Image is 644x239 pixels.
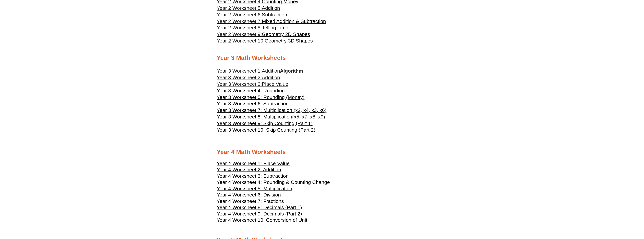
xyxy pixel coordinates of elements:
[265,38,313,44] span: Geometry 3D Shapes
[217,162,290,166] a: Year 4 Worksheet 1: Place Value
[217,173,289,179] span: Year 4 Worksheet 3: Subtraction
[217,25,262,30] span: Year 2 Worksheet 8:
[217,192,281,198] span: Year 4 Worksheet 6: Division
[217,88,285,93] span: Year 3 Worksheet 4: Rounding
[217,120,313,127] a: Year 3 Worksheet 9: Skip Counting (Part 1)
[217,107,327,113] span: Year 3 Worksheet 7: Multiplication (x2, x4, x3, x6)
[217,127,316,133] span: Year 3 Worksheet 10: Skip Counting (Part 2)
[217,181,330,185] a: Year 4 Worksheet 4: Rounding & Counting Change
[217,100,289,107] a: Year 3 Worksheet 6: Subtraction
[217,161,290,166] span: Year 4 Worksheet 1: Place Value
[217,213,302,216] a: Year 4 Worksheet 9: Decimals (Part 2)
[217,94,305,100] span: Year 3 Worksheet 5: Rounding (Money)
[262,75,280,80] span: Addition
[217,167,281,172] span: Year 4 Worksheet 2: Addition
[581,197,644,239] iframe: Chat Widget
[262,68,280,74] span: Addition
[217,81,288,87] a: Year 3 Worksheet 3:Place Value
[262,81,288,87] span: Place Value
[217,5,280,11] a: Year 2 Worksheet 5:Addition
[217,18,326,24] a: Year 2 Worksheet 7:Mixed Addition & Subtraction
[217,31,310,37] a: Year 2 Worksheet 9:Geometry 2D Shapes
[217,200,284,204] a: Year 4 Worksheet 7: Fractions
[262,5,280,11] span: Addition
[217,68,262,74] span: Year 3 Worksheet 1:
[217,38,313,44] a: Year 2 Worksheet 10:Geometry 3D Shapes
[217,68,303,74] a: Year 3 Worksheet 1:AdditionAlgorithm
[217,198,284,204] span: Year 4 Worksheet 7: Fractions
[217,74,280,81] a: Year 3 Worksheet 2:Addition
[217,5,262,11] span: Year 2 Worksheet 5:
[217,25,288,30] a: Year 2 Worksheet 8:Telling Time
[262,25,288,30] span: Telling Time
[217,211,302,217] span: Year 4 Worksheet 9: Decimals (Part 2)
[217,75,262,80] span: Year 3 Worksheet 2:
[217,87,285,94] a: Year 3 Worksheet 4: Rounding
[217,12,262,17] span: Year 2 Worksheet 6:
[217,175,289,179] a: Year 4 Worksheet 3: Subtraction
[262,31,310,37] span: Geometry 2D Shapes
[217,121,313,126] span: Year 3 Worksheet 9: Skip Counting (Part 1)
[217,54,427,62] h2: Year 3 Math Worksheets
[217,12,287,17] a: Year 2 Worksheet 6:Subtraction
[217,101,289,106] span: Year 3 Worksheet 6: Subtraction
[217,219,307,223] a: Year 4 Worksheet 10: Conversion of Unit
[217,206,302,210] a: Year 4 Worksheet 8: Decimals (Part 1)
[217,194,281,197] a: Year 4 Worksheet 6: Division
[217,179,330,185] span: Year 4 Worksheet 4: Rounding & Counting Change
[217,31,262,37] span: Year 2 Worksheet 9:
[217,38,265,44] span: Year 2 Worksheet 10:
[217,81,262,87] span: Year 3 Worksheet 3:
[217,168,281,172] a: Year 4 Worksheet 2: Addition
[217,18,262,24] span: Year 2 Worksheet 7:
[217,114,325,120] a: Year 3 Worksheet 8: Multiplication(x5, x7, x8, x9)
[262,12,287,17] span: Subtraction
[217,205,302,210] span: Year 4 Worksheet 8: Decimals (Part 1)
[217,148,427,156] h2: Year 4 Math Worksheets
[217,114,292,120] span: Year 3 Worksheet 8: Multiplication
[262,18,326,24] span: Mixed Addition & Subtraction
[217,127,316,133] a: Year 3 Worksheet 10: Skip Counting (Part 2)
[217,187,292,191] a: Year 4 Worksheet 5: Multiplication
[217,217,307,223] span: Year 4 Worksheet 10: Conversion of Unit
[217,186,292,191] span: Year 4 Worksheet 5: Multiplication
[292,114,325,120] span: (x5, x7, x8, x9)
[217,107,327,114] a: Year 3 Worksheet 7: Multiplication (x2, x4, x3, x6)
[217,94,305,101] a: Year 3 Worksheet 5: Rounding (Money)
